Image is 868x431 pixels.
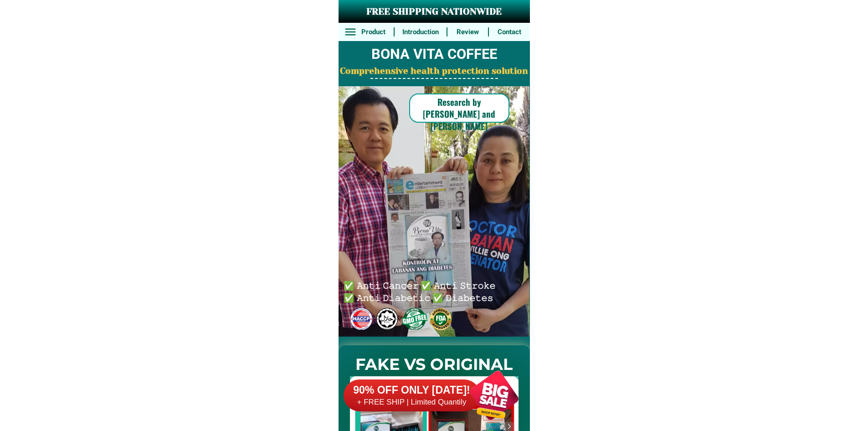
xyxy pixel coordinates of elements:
h6: Product [358,27,389,37]
h6: ✅ 𝙰𝚗𝚝𝚒 𝙲𝚊𝚗𝚌𝚎𝚛 ✅ 𝙰𝚗𝚝𝚒 𝚂𝚝𝚛𝚘𝚔𝚎 ✅ 𝙰𝚗𝚝𝚒 𝙳𝚒𝚊𝚋𝚎𝚝𝚒𝚌 ✅ 𝙳𝚒𝚊𝚋𝚎𝚝𝚎𝚜 [344,279,499,303]
h2: FAKE VS ORIGINAL [339,353,530,377]
h6: Research by [PERSON_NAME] and [PERSON_NAME] [409,96,509,132]
h6: + FREE SHIP | Limited Quantily [344,397,480,407]
h6: Review [452,27,483,37]
h2: BONA VITA COFFEE [339,44,530,65]
h6: Introduction [399,27,442,37]
h2: Comprehensive health protection solution [339,65,530,78]
h6: 90% OFF ONLY [DATE]! [344,384,480,397]
h6: Contact [494,27,525,37]
h3: FREE SHIPPING NATIONWIDE [339,5,530,19]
